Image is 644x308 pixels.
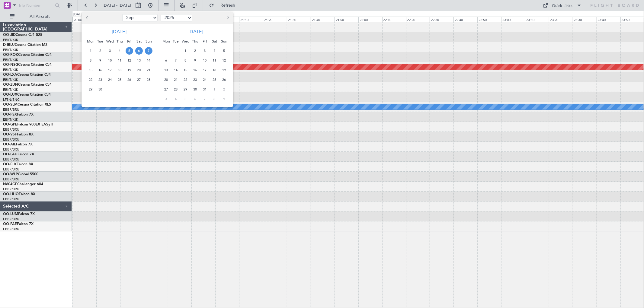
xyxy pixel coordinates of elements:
[172,57,180,64] span: 7
[210,56,219,65] div: 11-10-2025
[211,66,218,74] span: 18
[181,46,190,56] div: 1-10-2025
[191,47,199,55] span: 2
[161,85,171,94] div: 27-10-2025
[86,85,95,94] div: 29-9-2025
[126,47,133,55] span: 5
[105,37,115,46] div: Wed
[191,95,199,103] span: 6
[106,66,114,74] span: 17
[161,75,171,85] div: 20-10-2025
[122,14,158,21] select: Select month
[115,37,124,46] div: Thu
[86,56,95,65] div: 8-9-2025
[87,76,95,84] span: 22
[200,37,210,46] div: Fri
[171,65,181,75] div: 14-10-2025
[106,76,114,84] span: 24
[124,37,134,46] div: Fri
[220,57,228,64] span: 12
[219,46,229,56] div: 5-10-2025
[219,37,229,46] div: Sun
[219,75,229,85] div: 26-10-2025
[135,66,143,74] span: 20
[181,56,190,65] div: 8-10-2025
[171,85,181,94] div: 28-10-2025
[145,76,152,84] span: 28
[105,56,115,65] div: 10-9-2025
[84,13,91,23] button: Previous month
[171,75,181,85] div: 21-10-2025
[135,76,143,84] span: 27
[201,76,209,84] span: 24
[172,86,180,93] span: 28
[116,66,123,74] span: 18
[145,47,152,55] span: 7
[201,66,209,74] span: 17
[97,66,104,74] span: 16
[220,47,228,55] span: 5
[134,75,144,85] div: 27-9-2025
[219,85,229,94] div: 2-11-2025
[126,76,133,84] span: 26
[87,66,95,74] span: 15
[105,75,115,85] div: 24-9-2025
[116,57,123,64] span: 11
[86,65,95,75] div: 15-9-2025
[200,65,210,75] div: 17-10-2025
[210,94,219,104] div: 8-11-2025
[201,86,209,93] span: 31
[144,56,153,65] div: 14-9-2025
[190,46,200,56] div: 2-10-2025
[191,76,199,84] span: 23
[224,13,231,23] button: Next month
[144,46,153,56] div: 7-9-2025
[124,75,134,85] div: 26-9-2025
[95,37,105,46] div: Tue
[126,57,133,64] span: 12
[162,57,170,64] span: 6
[200,56,210,65] div: 10-10-2025
[171,37,181,46] div: Tue
[115,65,124,75] div: 18-9-2025
[144,65,153,75] div: 21-9-2025
[95,56,105,65] div: 9-9-2025
[210,37,219,46] div: Sat
[181,94,190,104] div: 5-11-2025
[211,57,218,64] span: 11
[190,65,200,75] div: 16-10-2025
[200,85,210,94] div: 31-10-2025
[145,66,152,74] span: 21
[211,76,218,84] span: 25
[97,57,104,64] span: 9
[87,57,95,64] span: 8
[182,76,189,84] span: 22
[190,75,200,85] div: 23-10-2025
[200,75,210,85] div: 24-10-2025
[172,66,180,74] span: 14
[161,65,171,75] div: 13-10-2025
[201,47,209,55] span: 3
[171,56,181,65] div: 7-10-2025
[181,85,190,94] div: 29-10-2025
[116,47,123,55] span: 4
[162,86,170,93] span: 27
[135,47,143,55] span: 6
[172,95,180,103] span: 4
[124,65,134,75] div: 19-9-2025
[219,65,229,75] div: 19-10-2025
[182,66,189,74] span: 15
[190,37,200,46] div: Thu
[126,66,133,74] span: 19
[210,65,219,75] div: 18-10-2025
[211,95,218,103] span: 8
[161,94,171,104] div: 3-11-2025
[182,57,189,64] span: 8
[161,56,171,65] div: 6-10-2025
[182,47,189,55] span: 1
[115,46,124,56] div: 4-9-2025
[171,94,181,104] div: 4-11-2025
[124,46,134,56] div: 5-9-2025
[181,75,190,85] div: 22-10-2025
[181,37,190,46] div: Wed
